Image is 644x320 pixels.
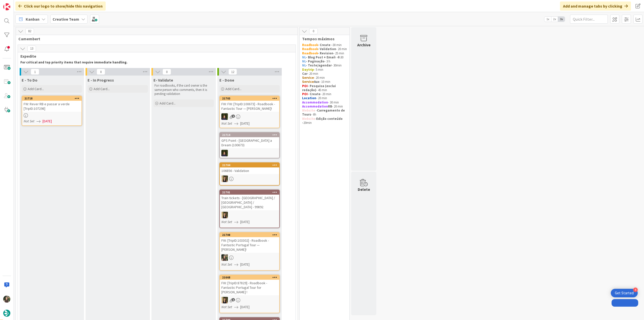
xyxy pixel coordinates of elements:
[302,104,328,109] strong: Accommodation
[558,17,565,22] span: 3x
[220,167,279,174] div: 106856 - Validation
[302,117,315,121] strong: Website
[357,42,371,48] div: Archive
[570,15,608,24] input: Quick Filter...
[302,51,318,55] strong: Roadbook
[220,96,279,112] div: 21703FW: FW: [TripID:100673] - Roadbook - Fantastic Tour — [PERSON_NAME]!
[302,76,314,80] strong: Service
[219,96,280,128] a: 21703FW: FW: [TripID:100673] - Roadbook - Fantastic Tour — [PERSON_NAME]!MCNot Set[DATE]
[220,133,279,137] div: 21714
[302,43,347,47] p: 30 min
[551,17,558,22] span: 2x
[31,69,39,75] span: 1
[27,46,36,52] span: 13
[159,101,176,105] span: Add Card...
[302,63,347,67] p: - 30min
[232,115,235,118] span: 1
[220,233,279,253] div: 21708FW: [TripID:103302] - Roadbook - Fantastic Portugal Tour — [PERSON_NAME]!
[220,96,279,101] div: 21703
[306,63,332,67] strong: - Teste/agendar
[318,43,333,47] strong: - Create -
[3,296,10,303] img: IG
[220,163,279,174] div: 21704106856 - Validation
[220,150,279,156] div: MC
[220,275,279,295] div: 21668FW: [TripID:87829] - Roadbook - Fantastic Portugal Tour for [PERSON_NAME] !
[302,100,328,104] strong: Accommodation
[306,55,335,59] strong: - Blog Post + Email
[219,78,234,83] span: E - Done
[97,69,105,75] span: 0
[3,3,10,10] img: Visit kanbanzone.com
[302,84,308,88] strong: POI
[302,80,314,84] strong: Service
[302,84,347,92] p: - 45 min
[220,254,279,261] div: IG
[43,119,52,124] span: [DATE]
[22,101,82,112] div: FW: Rever RB e passar a verde [TripID:107298]
[22,96,82,101] div: 21718
[302,96,347,100] p: - 20 min
[302,92,308,96] strong: POI
[220,297,279,303] div: SP
[232,298,235,301] span: 1
[22,96,82,126] a: 21718FW: Rever RB e passar a verde [TripID:107298]Not Set[DATE]
[302,59,306,63] strong: NL
[221,113,228,120] img: MC
[544,17,551,22] span: 1x
[302,55,306,59] strong: NL
[220,190,279,210] div: 21701Train tickets - [GEOGRAPHIC_DATA] / [GEOGRAPHIC_DATA] / [GEOGRAPHIC_DATA] - 99892
[20,60,128,64] strong: For critical and top priority items that require immediate handling.
[15,2,106,11] div: Click our logo to show/hide this navigation
[3,310,10,317] img: avatar
[314,80,319,84] strong: Aux
[219,232,280,271] a: 21708FW: [TripID:103302] - Roadbook - Fantastic Portugal Tour — [PERSON_NAME]!IGNot Set[DATE]
[220,237,279,253] div: FW: [TripID:103302] - Roadbook - Fantastic Portugal Tour — [PERSON_NAME]!
[228,69,237,75] span: 12
[302,92,347,96] p: - 20 min
[219,162,280,186] a: 21704106856 - ValidationSP
[221,150,228,156] img: MC
[302,76,347,80] p: - 20 min
[302,117,343,125] strong: Edição conteúdo -
[220,233,279,237] div: 21708
[302,72,347,76] p: - 20 min
[302,47,347,51] p: - 20 min
[220,212,279,218] div: SP
[302,84,337,92] strong: - Pesquisa (exclui redação)
[220,133,279,148] div: 21714GPS Point - [GEOGRAPHIC_DATA] a Dream (100673)
[302,108,346,117] strong: Carregamento de Tours
[302,100,347,104] p: - 30 min
[25,28,34,34] span: 82
[24,119,34,123] i: Not Set
[220,163,279,167] div: 21704
[302,59,347,63] p: - 3 h
[219,275,280,313] a: 21668FW: [TripID:87829] - Roadbook - Fantastic Portugal Tour for [PERSON_NAME] !SPNot Set[DATE]
[308,92,320,96] strong: - Create
[163,69,171,75] span: 0
[615,291,634,296] div: Get Started
[220,275,279,280] div: 21668
[94,87,110,91] span: Add Card...
[28,87,44,91] span: Add Card...
[88,78,114,83] span: E - In Progress
[221,175,228,182] img: SP
[328,104,332,109] strong: RB
[302,68,347,72] p: - 5 min
[306,59,325,63] strong: - Paginação
[53,17,79,22] b: Creative Team
[153,78,173,83] span: E- Validate
[302,36,343,41] span: Tempos máximos
[302,80,347,84] p: - 10 min
[221,262,232,267] i: Not Set
[222,133,279,137] div: 21714
[358,186,370,192] div: Delete
[302,104,347,109] p: - 20 min
[220,190,279,195] div: 21701
[611,289,638,297] div: Open Get Started checklist, remaining modules: 4
[220,280,279,295] div: FW: [TripID:87829] - Roadbook - Fantastic Portugal Tour for [PERSON_NAME] !
[225,87,242,91] span: Add Card...
[154,84,213,96] p: For roadbooks, if the card owner is the same person who comments, then it is pending validation
[302,51,347,55] p: - 25 min
[302,43,318,47] strong: Roadbook
[221,305,232,309] i: Not Set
